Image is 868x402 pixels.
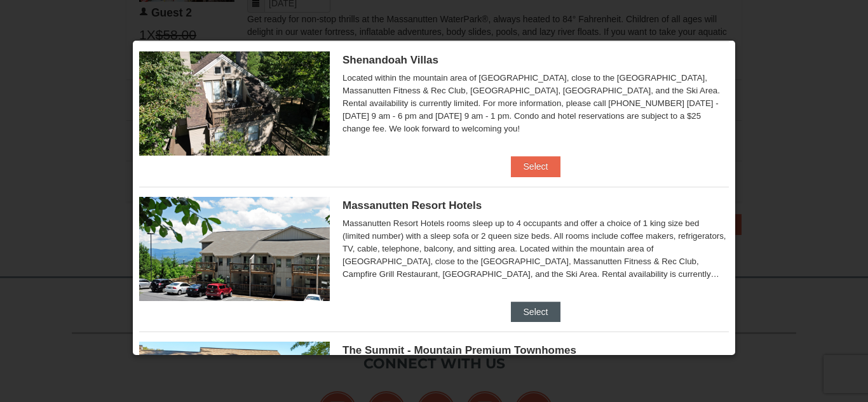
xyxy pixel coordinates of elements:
[342,217,729,281] div: Massanutten Resort Hotels rooms sleep up to 4 occupants and offer a choice of 1 king size bed (li...
[511,156,561,177] button: Select
[342,199,482,211] span: Massanutten Resort Hotels
[342,72,729,135] div: Located within the mountain area of [GEOGRAPHIC_DATA], close to the [GEOGRAPHIC_DATA], Massanutte...
[342,344,576,356] span: The Summit - Mountain Premium Townhomes
[139,51,330,156] img: 19219019-2-e70bf45f.jpg
[342,54,438,66] span: Shenandoah Villas
[511,302,561,322] button: Select
[139,197,330,301] img: 19219026-1-e3b4ac8e.jpg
